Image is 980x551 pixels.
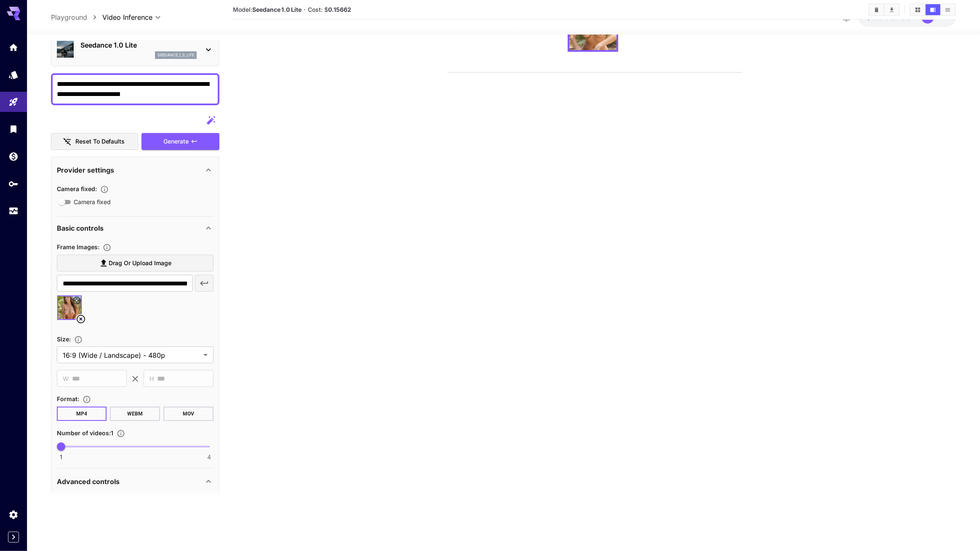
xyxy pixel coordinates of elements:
[109,258,171,269] span: Drag or upload image
[8,178,19,189] div: API Keys
[150,374,154,383] span: H
[57,243,99,250] span: Frame Images :
[57,218,214,238] div: Basic controls
[885,14,915,21] span: credits left
[57,37,214,62] div: Seedance 1.0 Liteseedance_1_0_lite
[252,6,302,13] b: Seedance 1.0 Lite
[8,69,19,80] div: Models
[57,160,214,180] div: Provider settings
[74,197,111,206] span: Camera fixed
[940,4,955,15] button: Show media in list view
[51,12,102,22] nav: breadcrumb
[60,453,62,461] span: 1
[57,165,114,175] p: Provider settings
[57,335,71,343] span: Size :
[8,532,19,543] button: Expand sidebar
[57,429,113,437] span: Number of videos : 1
[163,407,214,421] button: MOV
[911,4,925,15] button: Show media in grid view
[8,151,19,162] div: Wallet
[79,395,94,404] button: Choose the file format for the output video.
[57,471,214,492] div: Advanced controls
[328,6,351,13] b: 0.15662
[869,4,884,15] button: Clear All
[8,42,19,53] div: Home
[57,255,214,272] label: Drag or upload image
[63,374,69,383] span: W
[868,3,900,16] div: Clear AllDownload All
[99,243,115,252] button: Upload frame images.
[910,3,956,16] div: Show media in grid viewShow media in video viewShow media in list view
[57,476,120,487] p: Advanced controls
[51,133,139,150] button: Reset to defaults
[71,335,86,344] button: Adjust the dimensions of the generated image by specifying its width and height in pixels, or sel...
[57,223,104,233] p: Basic controls
[884,4,899,15] button: Download All
[233,6,302,13] span: Model:
[142,133,219,150] button: Generate
[926,4,940,15] button: Show media in video view
[113,429,128,438] button: Specify how many videos to generate in a single request. Each video generation will be charged se...
[8,509,19,520] div: Settings
[158,52,194,58] p: seedance_1_0_lite
[102,12,152,22] span: Video Inference
[63,350,200,360] span: 16:9 (Wide / Landscape) - 480p
[57,185,97,192] span: Camera fixed :
[207,453,211,461] span: 4
[867,14,885,21] span: $3.36
[57,395,79,402] span: Format :
[8,97,19,107] div: Playground
[8,124,19,134] div: Library
[304,5,306,15] p: ·
[57,407,107,421] button: MP4
[51,12,87,22] a: Playground
[80,40,197,50] p: Seedance 1.0 Lite
[308,6,351,13] span: Cost: $
[110,407,160,421] button: WEBM
[8,206,19,216] div: Usage
[164,136,189,147] span: Generate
